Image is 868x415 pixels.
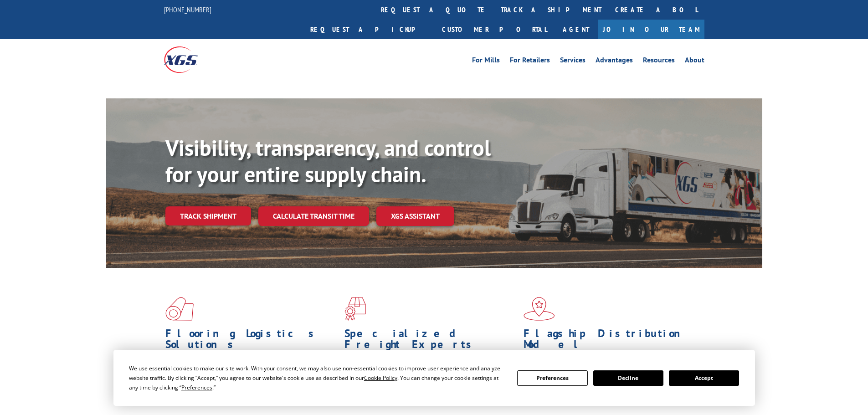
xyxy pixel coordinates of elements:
[303,20,435,39] a: Request a pickup
[258,206,369,226] a: Calculate transit time
[344,328,517,354] h1: Specialized Freight Experts
[510,56,550,67] a: For Retailers
[517,370,587,386] button: Preferences
[596,56,633,67] a: Advantages
[165,297,194,321] img: xgs-icon-total-supply-chain-intelligence-red
[376,206,454,226] a: XGS ASSISTANT
[643,56,675,67] a: Resources
[472,56,500,67] a: For Mills
[685,56,704,67] a: About
[165,206,251,225] a: Track shipment
[165,328,338,354] h1: Flooring Logistics Solutions
[344,297,366,321] img: xgs-icon-focused-on-flooring-red
[435,20,554,39] a: Customer Portal
[524,297,555,321] img: xgs-icon-flagship-distribution-model-red
[165,133,491,188] b: Visibility, transparency, and control for your entire supply chain.
[554,20,598,39] a: Agent
[181,384,212,391] span: Preferences
[129,364,506,392] div: We use essential cookies to make our site work. With your consent, we may also use non-essential ...
[593,370,663,386] button: Decline
[164,5,211,14] a: [PHONE_NUMBER]
[560,56,586,67] a: Services
[364,374,397,382] span: Cookie Policy
[598,20,704,39] a: Join Our Team
[669,370,739,386] button: Accept
[524,328,696,354] h1: Flagship Distribution Model
[113,350,755,406] div: Cookie Consent Prompt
